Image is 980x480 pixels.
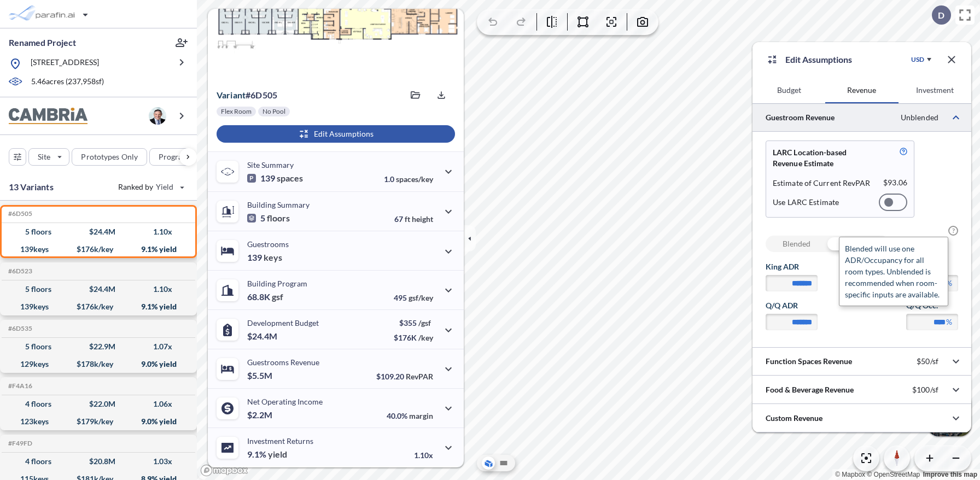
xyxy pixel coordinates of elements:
p: $100/sf [912,385,938,395]
p: 139 [247,252,282,263]
p: Net Operating Income [247,397,323,406]
p: $5.5M [247,370,274,381]
a: OpenStreetMap [867,471,920,478]
p: Guestrooms [247,239,289,249]
button: Program [149,148,208,166]
span: keys [264,252,282,263]
img: BrandImage [9,108,87,125]
p: [STREET_ADDRESS] [31,57,99,71]
button: Budget [752,77,825,103]
span: gsf [272,291,283,302]
button: Prototypes Only [72,148,147,166]
button: Revenue [825,77,898,103]
p: $50/sf [917,356,938,366]
span: ? [948,226,958,236]
span: floors [267,213,290,224]
p: Renamed Project [9,37,76,49]
span: RevPAR [406,372,433,381]
span: spaces/key [396,174,433,184]
p: 9.1% [247,449,287,460]
button: Site [28,148,69,166]
p: Building Summary [247,200,310,209]
p: LARC Location-based Revenue Estimate [773,147,874,169]
p: No Pool [262,107,285,116]
p: 5.46 acres ( 237,958 sf) [31,76,104,88]
p: $ 93.06 [883,178,907,189]
span: Blended will use one ADR/Occupancy for all room types. Unblended is recommended when room-specifi... [845,244,940,299]
button: Edit Assumptions [217,125,455,143]
div: Blended [766,236,827,252]
label: % [946,317,952,327]
p: 495 [394,293,433,302]
p: Flex Room [221,107,252,116]
p: 139 [247,173,303,184]
span: yield [268,449,287,460]
p: Custom Revenue [766,413,822,424]
span: Yield [156,182,174,192]
p: Guestrooms Revenue [247,358,319,367]
label: Q/Q ADR [766,300,818,311]
button: Site Plan [497,456,510,470]
p: $24.4M [247,331,279,342]
p: Edit Assumptions [785,53,852,66]
h5: Click to copy the code [6,440,32,447]
h5: Click to copy the code [6,267,32,275]
p: 68.8K [247,291,283,302]
p: Site Summary [247,160,294,169]
button: Aerial View [482,456,495,470]
span: gsf/key [409,293,433,302]
label: % [946,278,952,289]
p: Building Program [247,279,307,288]
p: Investment Returns [247,436,313,446]
h5: Click to copy the code [6,210,32,218]
p: 40.0% [387,411,433,420]
p: 1.0 [384,174,433,184]
button: Ranked by Yield [109,178,191,196]
a: Mapbox homepage [200,464,248,477]
p: 67 [394,214,433,224]
p: 5 [247,213,290,224]
p: Prototypes Only [81,151,138,162]
a: Improve this map [923,471,977,478]
p: 1.10x [414,450,433,460]
p: Food & Beverage Revenue [766,384,854,395]
p: # 6d505 [217,90,277,101]
p: 13 Variants [9,180,54,194]
p: D [938,10,944,20]
span: spaces [277,173,303,184]
p: Development Budget [247,318,319,327]
p: $355 [394,318,433,327]
label: King ADR [766,261,818,272]
div: USD [911,55,924,64]
p: $2.2M [247,409,274,420]
span: margin [409,411,433,420]
a: Mapbox [835,471,865,478]
h5: Click to copy the code [6,325,32,332]
p: $176K [394,333,433,342]
img: user logo [149,107,166,125]
p: Program [159,151,189,162]
p: Function Spaces Revenue [766,356,852,367]
div: Unblended [827,236,889,252]
p: Site [38,151,50,162]
p: Use LARC Estimate [773,197,839,207]
button: Investment [899,77,971,103]
p: Estimate of Current RevPAR [773,178,871,189]
span: height [412,214,433,224]
p: $109.20 [376,372,433,381]
span: /gsf [418,318,431,327]
span: ft [405,214,410,224]
span: /key [418,333,433,342]
h5: Click to copy the code [6,382,32,390]
span: Variant [217,90,246,100]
